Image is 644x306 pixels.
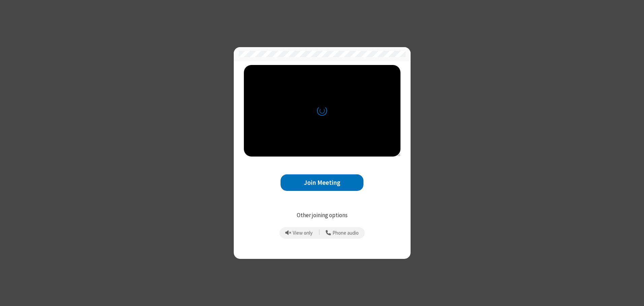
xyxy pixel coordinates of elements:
span: View only [293,230,313,236]
button: Use your phone for mic and speaker while you view the meeting on this device. [323,227,361,239]
p: Other joining options [244,211,400,220]
span: Phone audio [332,230,359,236]
button: Prevent echo when there is already an active mic and speaker in the room. [283,227,315,239]
button: Join Meeting [281,174,363,191]
span: | [319,228,320,238]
